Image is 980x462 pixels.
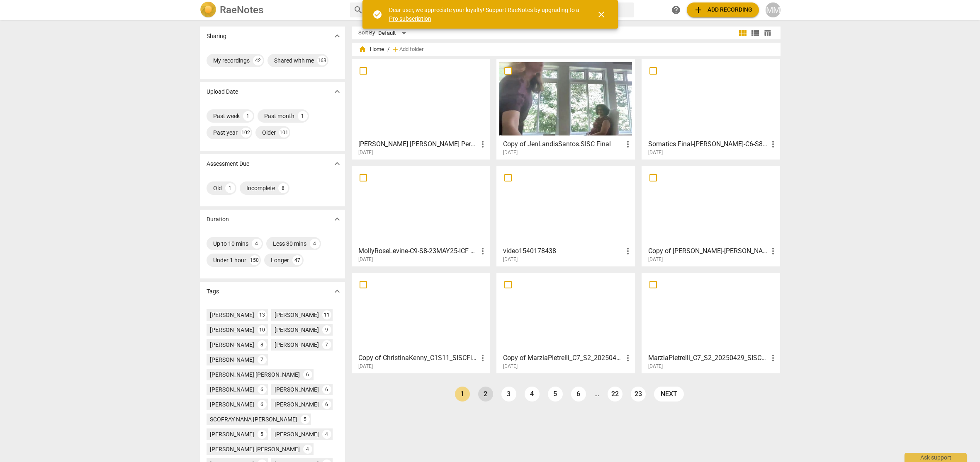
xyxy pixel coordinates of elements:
h3: video1540178438 [503,246,623,256]
a: Page 6 [571,387,586,402]
div: [PERSON_NAME] [275,326,319,334]
span: Home [358,45,384,53]
button: Show more [331,85,343,98]
div: Up to 10 mins [213,239,248,248]
a: Copy of ChristinaKenny_C1S11_SISCFinal[DATE] [355,276,487,370]
div: Shared with me [274,56,314,65]
div: [PERSON_NAME] [210,326,254,334]
div: 1 [243,111,253,121]
span: expand_more [332,214,342,224]
span: more_vert [478,139,488,149]
div: 13 [258,310,267,319]
div: Under 1 hour [213,256,246,264]
a: Page 5 [548,387,563,402]
button: Show more [331,213,343,225]
a: Page 22 [608,387,623,402]
div: My recordings [213,56,250,65]
span: more_vert [478,246,488,256]
a: Page 1 is your current page [455,387,470,402]
div: [PERSON_NAME] [210,341,254,349]
div: Sort By [358,30,375,36]
h2: RaeNotes [220,4,263,16]
div: [PERSON_NAME] [210,356,254,364]
button: Show more [331,157,343,170]
h3: Anna-Brown Griswold's Personal Meeting Room [358,139,478,149]
div: 47 [292,255,302,265]
span: [DATE] [648,149,663,156]
span: more_vert [478,353,488,363]
div: Less 30 mins [273,239,306,248]
p: Sharing [207,32,226,41]
div: 4 [303,445,312,454]
h3: MarziaPietrelli_C7_S2_20250429_SISCfinal [648,353,768,363]
div: 102 [241,128,251,138]
a: Copy of JenLandisSantos.SISC Final[DATE] [499,62,632,156]
span: [DATE] [503,363,518,370]
div: 6 [322,385,331,394]
div: Past week [213,112,240,120]
span: view_list [750,28,760,38]
button: Show more [331,30,343,42]
button: List view [749,27,761,39]
a: Copy of [PERSON_NAME]-[PERSON_NAME]- ICFFinal-s7-060625[DATE] [644,169,777,263]
div: Ask support [905,453,967,462]
button: Tile view [737,27,749,39]
button: Close [591,5,611,24]
span: Add folder [399,46,423,53]
div: [PERSON_NAME] [210,311,254,319]
li: ... [594,390,599,398]
h3: Copy of JenLandisSantos.SISC Final [503,139,623,149]
p: Tags [207,287,219,296]
div: Old [213,184,222,192]
span: [DATE] [503,256,518,263]
div: Older [262,128,276,137]
div: [PERSON_NAME] [210,400,254,409]
div: 5 [301,415,310,424]
div: MM [766,2,781,17]
span: expand_more [332,159,342,169]
a: Page 3 [501,387,516,402]
div: 6 [303,370,312,379]
button: Upload [687,2,759,17]
span: [DATE] [503,149,518,156]
span: expand_more [332,31,342,41]
div: [PERSON_NAME] [275,385,319,394]
span: add [693,5,703,15]
div: [PERSON_NAME] [275,341,319,349]
span: help [671,5,681,15]
a: Copy of MarziaPietrelli_C7_S2_20250429_SISCfinal[DATE] [499,276,632,370]
div: 101 [279,128,289,138]
div: 1 [225,183,235,193]
div: 11 [322,310,331,319]
span: more_vert [623,353,633,363]
h3: MollyRoseLevine-C9-S8-23MAY25-ICF Final [358,246,478,256]
span: expand_more [332,87,342,97]
div: 6 [258,400,267,409]
h3: Copy of ChristinaKenny_C1S11_SISCFinal [358,353,478,363]
span: [DATE] [358,363,373,370]
p: Assessment Due [207,160,249,168]
span: [DATE] [358,149,373,156]
div: 7 [258,355,267,364]
a: video1540178438[DATE] [499,169,632,263]
span: more_vert [768,246,778,256]
a: MollyRoseLevine-C9-S8-23MAY25-ICF Final[DATE] [355,169,487,263]
div: 150 [250,255,260,265]
div: 6 [258,385,267,394]
span: more_vert [768,139,778,149]
span: home [358,45,367,53]
div: 10 [258,325,267,334]
a: Help [669,2,683,17]
div: [PERSON_NAME] [PERSON_NAME] [210,370,300,379]
div: 4 [322,430,331,439]
div: 4 [310,239,320,249]
span: / [387,46,389,53]
span: table_chart [764,29,771,37]
a: [PERSON_NAME] [PERSON_NAME] Personal Meeting Room[DATE] [355,62,487,156]
span: more_vert [623,139,633,149]
div: [PERSON_NAME] [275,311,319,319]
span: more_vert [768,353,778,363]
div: 5 [258,430,267,439]
span: add [391,45,399,53]
span: close [596,10,606,19]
